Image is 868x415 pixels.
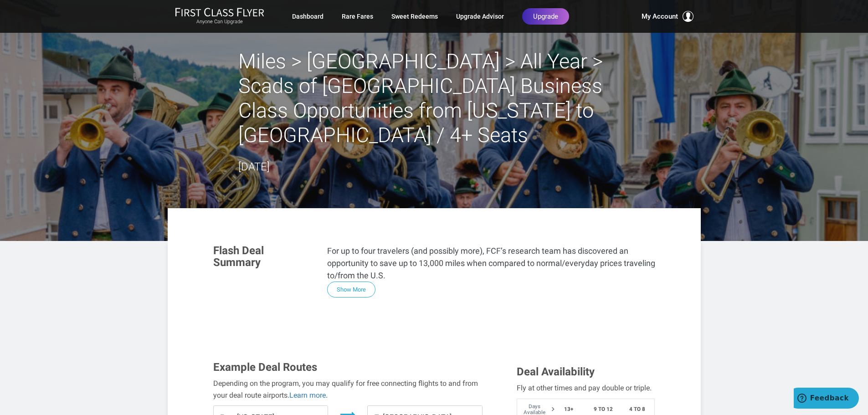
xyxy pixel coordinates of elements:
img: First Class Flyer [175,7,264,17]
button: Show More [327,282,375,297]
a: First Class FlyerAnyone Can Upgrade [175,7,264,26]
p: For up to four travelers (and possibly more), FCF’s research team has discovered an opportunity t... [327,245,655,282]
span: Example Deal Routes [213,361,317,374]
span: Deal Availability [517,365,595,378]
a: Rare Fares [342,8,373,25]
div: Fly at other times and pay double or triple. [517,382,655,394]
h2: Miles > [GEOGRAPHIC_DATA] > All Year > Scads of [GEOGRAPHIC_DATA] Business Class Opportunities fr... [238,49,630,148]
time: [DATE] [238,160,270,173]
iframe: Opens a widget where you can find more information [794,388,859,410]
small: Anyone Can Upgrade [175,19,264,25]
a: Sweet Redeems [391,8,438,25]
a: Learn more [289,391,326,400]
div: Depending on the program, you may qualify for free connecting flights to and from your deal route... [213,378,483,401]
a: Upgrade [522,8,569,25]
button: My Account [642,11,693,22]
a: Upgrade Advisor [456,8,504,25]
a: Dashboard [292,8,324,25]
h3: Flash Deal Summary [213,245,313,269]
span: My Account [642,11,678,22]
